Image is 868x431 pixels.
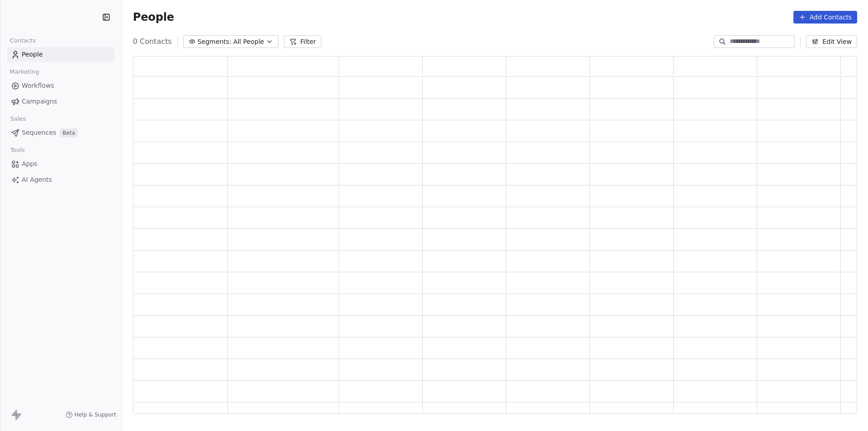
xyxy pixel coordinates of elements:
span: All People [233,37,264,47]
span: 0 Contacts [133,36,172,47]
span: AI Agents [22,175,52,185]
span: Sequences [22,128,56,137]
button: Edit View [806,35,857,48]
span: Workflows [22,81,54,90]
span: People [22,50,43,59]
a: Help & Support [66,411,116,418]
span: Segments: [198,37,231,47]
span: Contacts [6,34,40,47]
a: People [7,47,114,62]
a: AI Agents [7,172,114,187]
a: Workflows [7,78,114,93]
span: People [133,10,174,24]
button: Add Contacts [793,11,857,24]
a: Apps [7,156,114,171]
button: Filter [284,35,321,48]
span: Marketing [6,65,43,79]
span: Beta [60,128,78,137]
span: Apps [22,159,38,169]
a: Campaigns [7,94,114,109]
span: Tools [6,143,28,157]
span: Campaigns [22,97,57,106]
span: Help & Support [75,411,116,418]
a: SequencesBeta [7,125,114,140]
span: Sales [6,112,30,126]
